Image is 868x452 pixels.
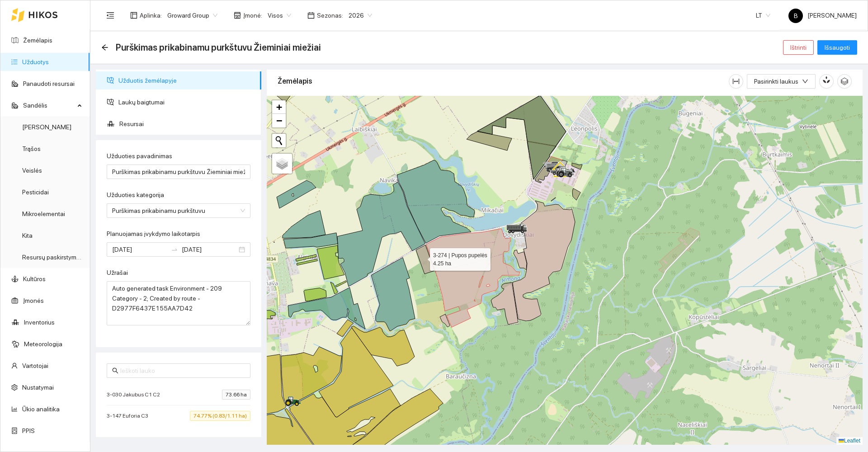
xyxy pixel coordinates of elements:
[272,114,286,127] a: Zoom out
[794,9,798,23] span: B
[101,44,108,51] span: arrow-left
[22,145,41,152] a: Trąšos
[783,40,814,55] button: Ištrinti
[234,12,241,19] span: shop
[23,80,75,87] a: Panaudoti resursai
[101,6,119,24] button: menu-fold
[140,10,162,20] span: Aplinka :
[107,281,250,325] textarea: Užrašai
[22,232,33,239] a: Kita
[23,96,75,114] span: Sandėlis
[272,100,286,114] a: Zoom in
[107,268,128,278] label: Užrašai
[171,246,178,253] span: swap-right
[22,427,35,434] a: PPIS
[22,58,49,66] a: Užduotys
[23,275,46,282] a: Kultūros
[788,12,857,19] span: [PERSON_NAME]
[24,319,55,326] a: Inventorius
[729,74,743,89] button: column-width
[101,44,108,52] div: Atgal
[307,12,315,19] span: calendar
[171,246,178,253] span: to
[107,229,200,239] label: Planuojamas įvykdymo laikotarpis
[130,12,137,19] span: layout
[116,40,321,55] span: Purškimas prikabinamu purkštuvu Žieminiai miežiai
[276,115,282,126] span: −
[22,188,49,196] a: Pesticidai
[817,40,857,55] button: Išsaugoti
[23,37,52,44] a: Žemėlapis
[112,245,167,254] input: Planuojamas įvykdymo laikotarpis
[349,9,372,22] span: 2026
[756,9,770,22] span: LT
[23,297,44,304] a: Įmonės
[22,210,65,217] a: Mikroelementai
[243,10,262,20] span: Įmonė :
[107,151,172,161] label: Užduoties pavadinimas
[317,10,343,20] span: Sezonas :
[22,167,42,174] a: Veislės
[119,115,254,133] span: Resursai
[107,411,153,420] span: 3-147 Euforia C3
[107,190,164,200] label: Užduoties kategorija
[107,390,165,399] span: 3-030 Jakubus C1 C2
[190,411,250,421] span: 74.77% (0.83/1.11 ha)
[268,9,291,22] span: Visos
[272,154,292,174] a: Layers
[276,101,282,113] span: +
[22,384,54,391] a: Nustatymai
[729,78,743,85] span: column-width
[22,123,71,131] a: [PERSON_NAME]
[272,134,286,147] button: Initiate a new search
[167,9,217,22] span: Groward Group
[825,42,850,52] span: Išsaugoti
[112,367,118,374] span: search
[106,11,114,19] span: menu-fold
[24,340,62,348] a: Meteorologija
[222,390,250,400] span: 73.66 ha
[118,71,254,89] span: Užduotis žemėlapyje
[754,76,798,86] span: Pasirinkti laukus
[22,405,60,413] a: Ūkio analitika
[790,42,807,52] span: Ištrinti
[112,204,245,217] span: Purškimas prikabinamu purkštuvu
[118,93,254,111] span: Laukų baigtumai
[22,254,83,261] a: Resursų paskirstymas
[182,245,237,254] input: Pabaigos data
[107,165,250,179] input: Užduoties pavadinimas
[278,68,729,94] div: Žemėlapis
[120,366,245,376] input: Ieškoti lauko
[747,74,816,89] button: Pasirinkti laukusdown
[802,78,808,85] span: down
[22,362,48,369] a: Vartotojai
[839,438,860,444] a: Leaflet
